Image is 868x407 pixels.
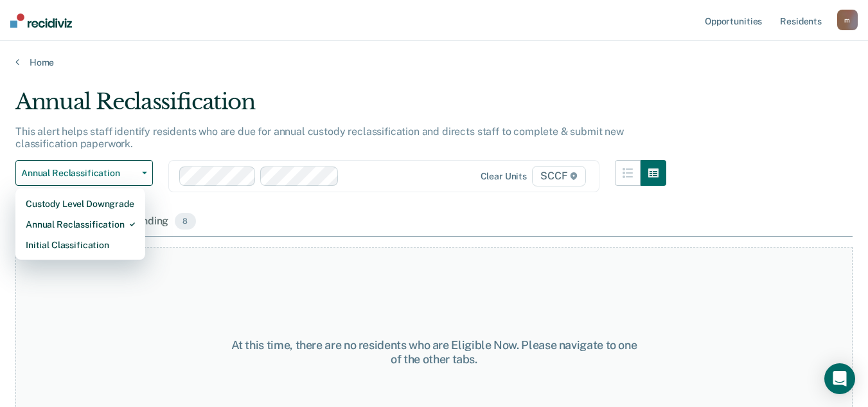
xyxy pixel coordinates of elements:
div: At this time, there are no residents who are Eligible Now. Please navigate to one of the other tabs. [225,338,643,366]
div: Custody Level Downgrade [26,194,135,214]
button: m [837,10,858,30]
p: This alert helps staff identify residents who are due for annual custody reclassification and dir... [15,125,624,150]
span: SCCF [532,166,586,186]
span: Annual Reclassification [21,168,137,179]
button: Annual Reclassification [15,160,153,186]
div: Annual Reclassification [26,214,135,235]
a: Home [15,57,853,68]
span: 8 [175,213,195,230]
img: Recidiviz [10,14,72,28]
div: Open Intercom Messenger [824,363,855,394]
div: Initial Classification [26,235,135,255]
div: Annual Reclassification [15,89,666,125]
div: Clear units [481,171,527,182]
div: Pending8 [127,208,198,236]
